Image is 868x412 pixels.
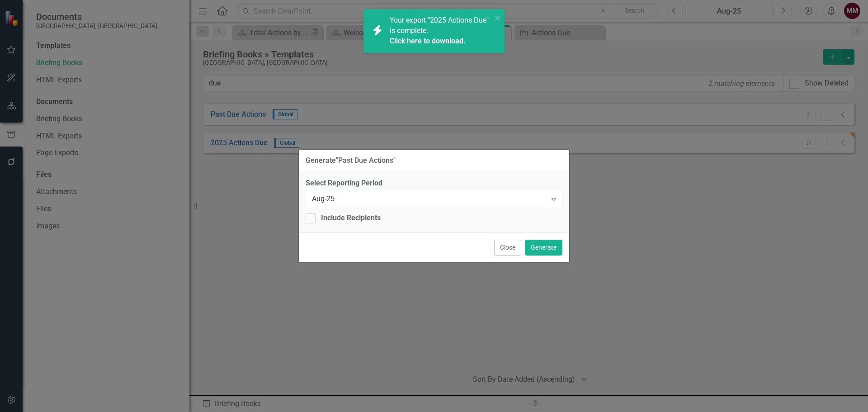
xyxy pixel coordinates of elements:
[306,156,396,165] div: Generate " Past Due Actions "
[495,13,501,23] button: close
[390,37,466,45] a: Click here to download.
[306,178,562,189] label: Select Reporting Period
[494,240,521,256] button: Close
[525,240,562,256] button: Generate
[321,213,381,223] div: Include Recipients
[390,16,490,47] span: Your export "2025 Actions Due" is complete.
[312,194,547,204] div: Aug-25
